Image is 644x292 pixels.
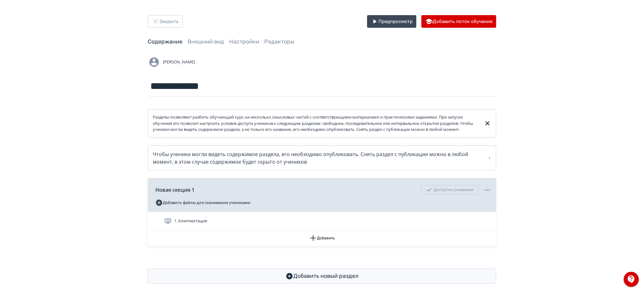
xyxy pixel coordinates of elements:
div: Разделы позволяют разбить обучающий курс на несколько смысловых частей с соответствующими материа... [153,114,479,133]
div: 1. Комплектация [148,212,496,230]
button: Добавить поток обучения [421,15,496,28]
div: Чтобы ученики могли видеть содержимое раздела, его необходимо опубликовать. Снять раздел с публик... [153,150,491,166]
button: Добавить [148,230,496,246]
span: 1. Комплектация [174,218,207,224]
a: Настройки [229,38,259,45]
button: Закрыть [148,15,183,28]
a: Внешний вид [188,38,224,45]
button: Предпросмотр [367,15,416,28]
span: [PERSON_NAME] [163,59,195,65]
button: Добавить файлы для скачивания учениками [155,198,250,208]
div: Доступно ученикам [421,185,479,195]
button: Добавить новый раздел [148,269,496,284]
a: Содержание [148,38,182,45]
a: Редакторы [264,38,295,45]
span: Новая секция 1 [155,186,194,194]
